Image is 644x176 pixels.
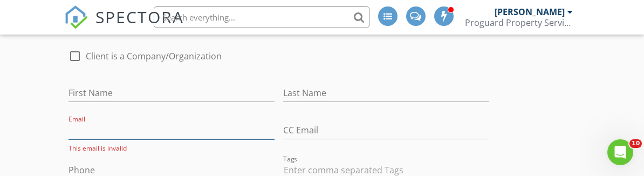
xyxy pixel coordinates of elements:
span: SPECTORA [95,5,184,28]
span: 10 [629,139,642,148]
div: [PERSON_NAME] [495,6,565,17]
input: Search everything... [154,6,369,28]
iframe: Intercom live chat [607,139,633,165]
img: The Best Home Inspection Software - Spectora [64,5,88,29]
div: Proguard Property Services, Inc [465,17,573,28]
a: SPECTORA [64,15,184,37]
div: This email is invalid [68,144,275,153]
label: Client is a Company/Organization [86,51,222,62]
